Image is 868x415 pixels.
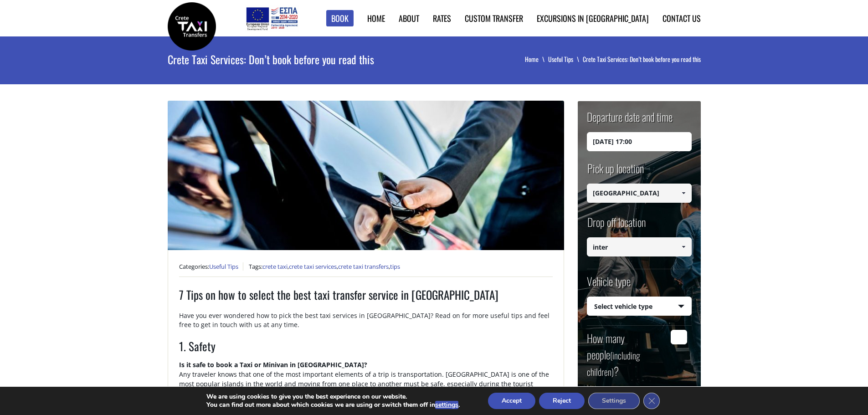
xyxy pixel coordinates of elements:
a: Show All Items [676,237,691,256]
p: Any traveler knows that one of the most important elements of a trip is transportation. [GEOGRAPH... [179,360,553,406]
a: Book [326,10,354,27]
img: Crete Taxi Transfers | The best taxi services in Crete | Crete Taxi Transfers [168,2,216,51]
button: Reject [539,393,585,409]
a: Rates [433,12,451,24]
label: Pick up location [587,160,644,184]
a: Useful Tips [548,54,583,64]
img: e-bannersEUERDF180X90.jpg [245,5,299,32]
label: How many people ? [587,330,666,379]
a: Crete Taxi Transfers | The best taxi services in Crete | Crete Taxi Transfers [168,20,216,30]
h1: Crete Taxi Services: Don’t book before you read this [168,36,456,82]
input: Select drop-off location [587,237,692,256]
a: Show All Items [676,184,691,203]
img: Crete Taxi Services: Don’t book before you read this [168,101,564,250]
a: Home [525,54,548,64]
strong: Is it safe to book a Taxi or Minivan in [GEOGRAPHIC_DATA]? [179,360,367,369]
a: About [399,12,419,24]
a: crete taxi transfers [338,262,389,271]
span: Select vehicle type [587,297,691,316]
p: You can find out more about which cookies we are using or switch them off in . [206,401,460,409]
span: Categories: [179,262,243,271]
button: Settings [588,393,640,409]
a: Useful Tips [209,262,238,271]
p: We are using cookies to give you the best experience on our website. [206,393,460,401]
h2: 1. Safety [179,338,553,360]
span: Tags: , , , [249,262,400,271]
a: Excursions in [GEOGRAPHIC_DATA] [537,12,649,24]
li: Crete Taxi Services: Don’t book before you read this [583,55,701,64]
div: Have you ever wondered how to pick the best taxi services in [GEOGRAPHIC_DATA]? Read on for more ... [179,311,553,329]
a: Home [367,12,385,24]
button: Accept [488,393,535,409]
label: Drop off location [587,214,646,237]
a: Custom Transfer [465,12,523,24]
button: settings [435,401,458,409]
label: Departure date and time [587,109,673,132]
a: crete taxi services [289,262,337,271]
span: 7 Tips on how to select the best taxi transfer service in [GEOGRAPHIC_DATA] [179,286,498,303]
button: Close GDPR Cookie Banner [643,393,660,409]
small: (including children) [587,348,640,379]
a: Contact us [663,12,701,24]
input: Select pickup location [587,184,692,203]
label: Vehicle type [587,273,631,297]
a: crete taxi [262,262,288,271]
a: tips [390,262,400,271]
